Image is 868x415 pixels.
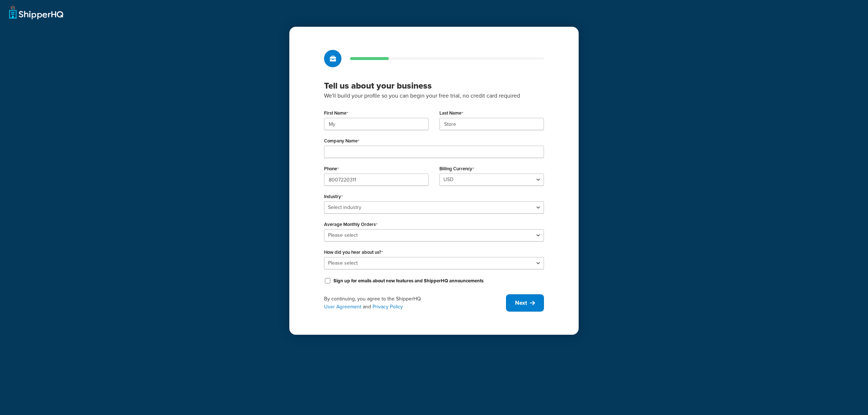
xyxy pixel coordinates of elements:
span: Next [515,299,527,307]
a: Privacy Policy [373,303,403,311]
p: We'll build your profile so you can begin your free trial, no credit card required [324,91,544,100]
label: How did you hear about us? [324,249,383,255]
a: User Agreement [324,303,361,311]
label: Average Monthly Orders [324,222,378,227]
label: Last Name [439,110,463,116]
div: By continuing, you agree to the ShipperHQ and [324,295,506,311]
h3: Tell us about your business [324,80,544,91]
label: First Name [324,110,348,116]
label: Company Name [324,138,359,144]
label: Industry [324,194,343,200]
label: Billing Currency [439,166,474,172]
button: Next [506,294,544,312]
label: Phone [324,166,339,172]
label: Sign up for emails about new features and ShipperHQ announcements [333,278,484,284]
